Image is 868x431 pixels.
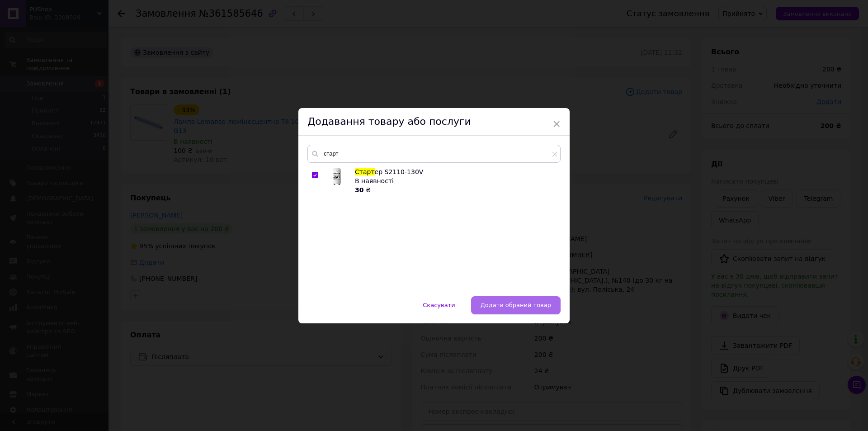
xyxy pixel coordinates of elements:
b: 30 [355,186,363,194]
input: Пошук за товарами та послугами [307,145,561,163]
span: Додати обраний товар [481,302,551,308]
div: ₴ [355,185,556,194]
img: Стартер S2110-130V [333,168,341,185]
span: ер S2110-130V [375,168,424,175]
span: × [552,116,561,132]
div: Додавання товару або послуги [298,108,570,136]
button: Скасувати [413,296,464,314]
div: В наявності [355,176,556,185]
button: Додати обраний товар [471,296,561,314]
span: Старт [355,168,375,175]
span: Скасувати [423,302,455,308]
